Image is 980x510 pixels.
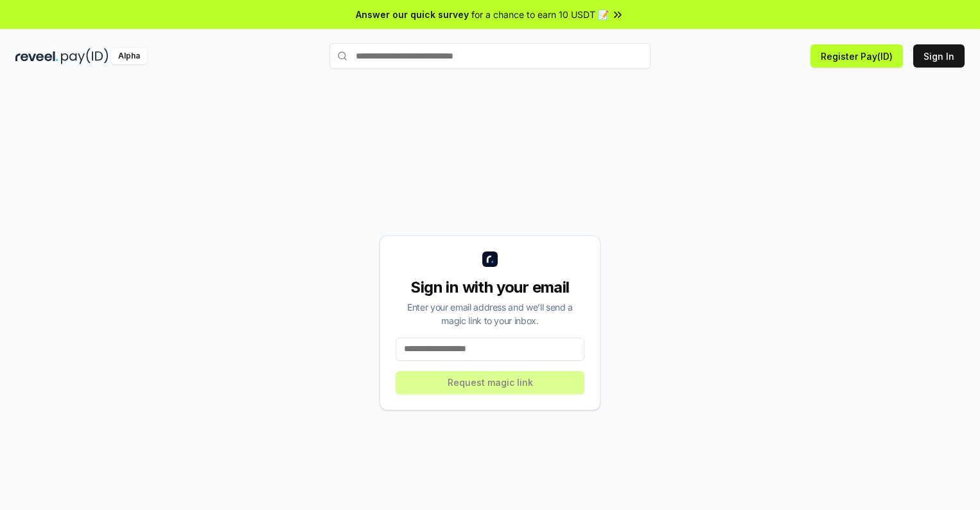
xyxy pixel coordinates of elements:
div: Sign in with your email [396,277,584,298]
span: Answer our quick survey [356,8,469,21]
button: Sign In [913,44,965,68]
div: Enter your email address and we’ll send a magic link to your inbox. [396,300,584,327]
img: reveel_dark [15,48,58,64]
div: Alpha [111,48,147,64]
button: Register Pay(ID) [810,44,903,68]
img: logo_small [482,251,498,267]
span: for a chance to earn 10 USDT 📝 [471,8,609,21]
img: pay_id [61,48,109,64]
